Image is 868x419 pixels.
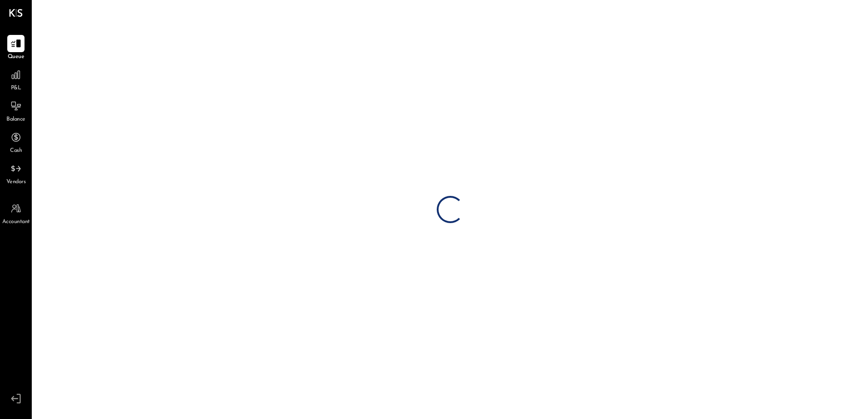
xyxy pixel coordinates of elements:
span: Cash [10,147,22,155]
a: Balance [0,97,31,124]
span: Balance [6,116,25,124]
a: Queue [0,35,31,61]
span: Queue [8,53,25,61]
a: P&L [0,66,31,93]
a: Accountant [0,200,31,226]
a: Cash [0,129,31,155]
a: Vendors [0,160,31,186]
span: Vendors [6,178,26,186]
span: Accountant [2,218,30,226]
span: P&L [11,84,21,93]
